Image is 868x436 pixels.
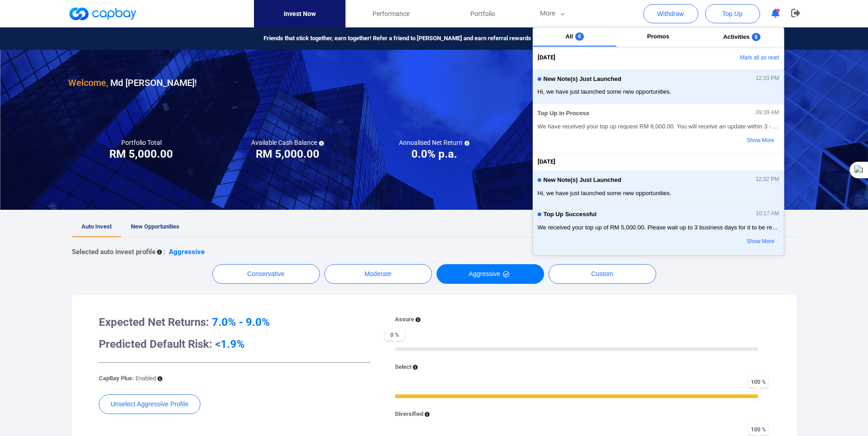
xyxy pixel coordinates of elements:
button: New Note(s) Just Launched12:32 PMHi, we have just launched some new opportunities. [533,170,784,205]
button: Promos [616,27,700,47]
span: [DATE] [538,53,555,63]
button: Custom [549,264,656,284]
p: Aggressive [169,246,205,257]
h3: 0.0% p.a. [411,147,457,161]
span: 09:39 AM [756,110,779,116]
span: Top Up [722,9,742,18]
span: We have received your top up request RM 6,000.00. You will receive an update within 3 - 5 business d [538,122,779,131]
span: Welcome, [68,77,108,88]
span: 10:17 AM [756,211,779,217]
p: Diversified [395,409,423,419]
span: New Note(s) Just Launched [544,177,621,184]
span: Performance [372,9,410,19]
span: Top Up in Process [538,110,589,117]
span: <1.9% [215,338,245,351]
span: [DATE] [538,157,555,167]
h5: Available Cash Balance [251,138,324,147]
h3: Expected Net Returns: [99,315,370,330]
span: New Opportunities [131,223,179,230]
span: Promos [647,33,669,40]
span: Top Up Successful [544,211,597,218]
button: Moderate [324,264,432,284]
p: CapBay Plus: [99,374,156,383]
span: 6 [752,33,760,41]
button: Top Up [705,4,760,23]
h3: RM 5,000.00 [109,147,173,161]
span: New Note(s) Just Launched [544,76,621,83]
p: Assure [395,315,414,324]
span: Portfolio [470,9,495,19]
span: Activities [723,33,749,40]
button: Show More [706,133,779,149]
span: Auto Invest [81,223,112,230]
p: : [163,246,165,257]
h3: Predicted Default Risk: [99,337,370,351]
span: 6 [575,32,584,41]
h5: Annualised Net Return [399,138,469,147]
span: Friends that stick together, earn together! Refer a friend to [PERSON_NAME] and earn referral rew... [264,34,545,43]
button: New Note(s) Just Launched12:33 PMHi, we have just launched some new opportunities. [533,69,784,104]
span: Hi, we have just launched some new opportunities. [538,189,779,198]
button: Top Up in Process09:39 AMWe have received your top up request RM 6,000.00. You will receive an up... [533,104,784,154]
span: 12:33 PM [755,75,779,82]
p: Selected auto invest profile [72,246,156,257]
button: Top Up Successful10:17 AMWe received your top up of RM 5,000.00. Please wait up to 3 business day... [533,205,784,255]
span: 7.0% - 9.0% [212,316,270,329]
p: Select [395,362,411,372]
button: Show More [706,234,779,250]
button: Withdraw [643,4,698,23]
button: Activities6 [700,27,784,47]
button: Conservative [212,264,320,284]
h5: Portfolio Total [121,138,162,147]
span: All [566,33,573,40]
span: We received your top up of RM 5,000.00. Please wait up to 3 business days for it to be reflected in [538,223,779,232]
h3: Md [PERSON_NAME] ! [68,75,197,90]
button: Unselect Aggressive Profile [99,394,200,414]
button: Mark all as read [685,50,783,66]
span: 100 % [749,376,768,388]
span: Hi, we have just launched some new opportunities. [538,87,779,96]
span: Enabled [135,375,156,382]
span: 12:32 PM [755,176,779,183]
h3: RM 5,000.00 [256,147,319,161]
button: All6 [533,27,617,47]
button: Aggressive [437,264,544,284]
span: 100 % [749,424,768,435]
span: 0 % [385,329,404,340]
